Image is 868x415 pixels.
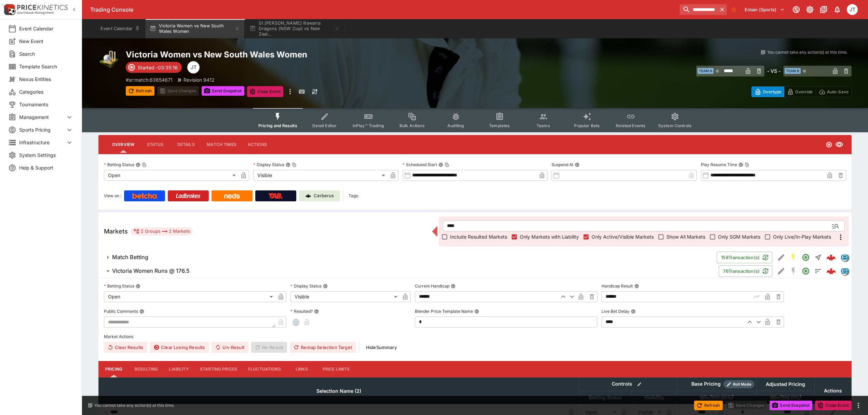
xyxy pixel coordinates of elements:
[415,308,473,314] p: Blender Price Template Name
[552,162,573,168] p: Suspend At
[845,2,860,17] button: Joshua Thomson
[98,251,717,264] button: Match Betting
[212,342,248,353] span: Un-Result
[251,342,287,353] span: Re-Result
[242,136,273,153] button: Actions
[17,5,68,10] img: PriceKinetics
[19,38,73,45] span: New Event
[723,380,754,388] div: Show/hide Price Roll mode configuration.
[831,3,843,16] button: Notifications
[827,88,849,95] p: Auto-Save
[187,61,200,73] div: Joshua Thomson
[697,68,714,74] span: Team A
[290,342,356,353] button: Remap Selection Target
[19,25,73,32] span: Event Calendar
[306,193,311,199] img: Cerberus
[133,227,190,236] div: 2 Groups 2 Markets
[194,361,243,377] button: Starting Prices
[841,253,849,262] div: betradar
[2,3,16,16] img: PriceKinetics Logo
[201,136,242,153] button: Match Times
[795,88,813,95] p: Override
[451,284,456,289] button: Current Handicap
[136,162,140,167] button: Betting StatusCopy To Clipboard
[314,192,334,199] p: Cerberus
[701,162,737,168] p: Play Resume Time
[104,291,275,302] div: Open
[150,342,209,353] button: Clear Losing Results
[104,308,138,314] p: Public Comments
[447,123,464,128] span: Auditing
[719,265,772,277] button: 76Transaction(s)
[171,136,201,153] button: Details
[309,387,369,395] span: Selection Name (2)
[718,233,760,240] span: Only SGM Markets
[353,123,384,128] span: InPlay™ Trading
[399,123,425,128] span: Bulk Actions
[787,265,800,277] button: SGM Disabled
[574,123,600,128] span: Popular Bets
[751,86,784,97] button: Overtype
[138,64,178,71] p: Started -03:35:16
[829,220,842,232] button: Open
[826,266,836,276] img: logo-cerberus--red.svg
[19,139,65,146] span: Infrastructure
[756,377,814,391] th: Adjusted Pricing
[824,264,838,278] a: bb4d9a22-cdfb-4d17-bcfe-929130a2c0e7
[689,380,723,388] div: Base Pricing
[323,284,328,289] button: Display Status
[767,67,781,75] h6: - VS -
[104,162,134,168] p: Betting Status
[96,19,144,38] button: Event Calendar
[770,401,812,410] button: Send Snapshot
[104,190,121,201] label: View on :
[19,151,73,159] span: System Settings
[253,162,284,168] p: Display Status
[841,254,849,261] img: betradar
[680,4,717,15] input: search
[745,162,749,167] button: Copy To Clipboard
[94,402,175,409] p: You cannot take any action(s) at this time.
[19,113,65,121] span: Management
[403,162,437,168] p: Scheduled Start
[835,140,843,149] svg: Visible
[286,361,317,377] button: Links
[775,251,787,264] button: Edit Detail
[104,332,846,342] label: Market Actions
[286,162,290,167] button: Display StatusCopy To Clipboard
[312,123,337,128] span: Detail Editor
[132,193,157,199] img: Betcha
[146,19,244,38] button: Victoria Women vs New South Wales Women
[258,123,297,128] span: Pricing and Results
[224,193,240,199] img: Neds
[112,254,148,261] h6: Match Betting
[445,162,449,167] button: Copy To Clipboard
[520,233,579,240] span: Only Markets with Liability
[129,361,163,377] button: Resulting
[635,380,644,389] button: Bulk edit
[243,361,286,377] button: Fluctuations
[104,170,238,181] div: Open
[601,283,633,289] p: Handicap Result
[104,342,147,353] button: Clear Results
[104,227,128,235] h5: Markets
[802,253,810,262] svg: Open
[19,164,73,171] span: Help & Support
[767,49,847,55] p: You cannot take any action(s) at this time.
[142,162,147,167] button: Copy To Clipboard
[299,190,340,201] a: Cerberus
[826,141,832,148] svg: Open
[19,101,73,108] span: Tournaments
[784,86,816,97] button: Override
[107,136,140,153] button: Overview
[601,308,629,314] p: Live Bet Delay
[90,6,677,13] div: Trading Console
[787,251,800,264] button: SGM Enabled
[126,49,489,60] h2: Copy To Clipboard
[140,136,171,153] button: Status
[98,361,129,377] button: Pricing
[450,233,507,240] span: Include Resulted Markets
[785,68,801,74] span: Team B
[730,381,754,387] span: Roll Mode
[762,393,808,402] span: Win(108.11%)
